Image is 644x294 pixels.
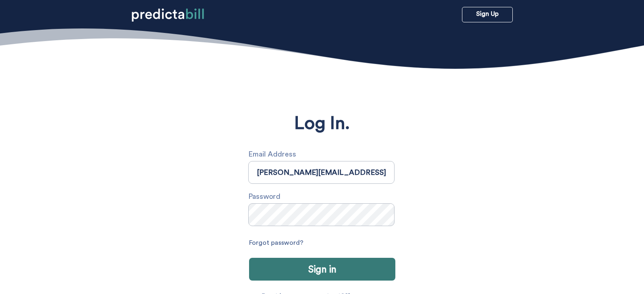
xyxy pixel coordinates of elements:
button: Sign in [249,258,395,281]
p: Log In. [294,113,350,134]
a: Sign Up [462,7,513,22]
input: Email Address [248,161,395,184]
a: Forgot password? [249,236,304,250]
label: Email Address [248,148,399,161]
label: Password [248,190,399,203]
